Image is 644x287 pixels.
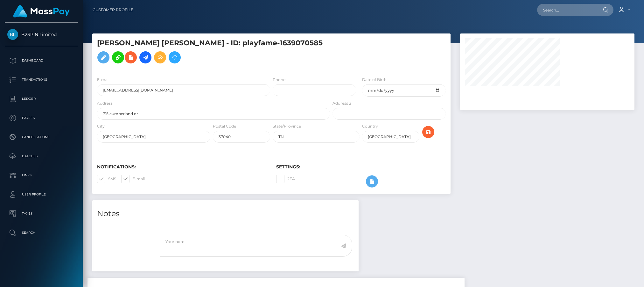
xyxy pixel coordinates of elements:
[7,113,75,123] p: Payees
[7,151,75,161] p: Batches
[13,5,70,18] img: MassPay Logo
[5,148,78,164] a: Batches
[5,167,78,183] a: Links
[7,190,75,199] p: User Profile
[276,164,446,170] h6: Settings:
[5,32,78,37] span: B2SPIN Limited
[139,51,151,63] a: Initiate Payout
[7,75,75,85] p: Transactions
[7,132,75,142] p: Cancellations
[213,123,236,129] label: Postal Code
[273,77,285,83] label: Phone
[5,110,78,126] a: Payees
[97,100,113,106] label: Address
[276,175,295,183] label: 2FA
[93,3,133,17] a: Customer Profile
[273,123,301,129] label: State/Province
[5,72,78,88] a: Transactions
[362,123,378,129] label: Country
[7,209,75,218] p: Taxes
[537,4,597,16] input: Search...
[97,164,267,170] h6: Notifications:
[5,53,78,69] a: Dashboard
[97,175,116,183] label: SMS
[121,175,145,183] label: E-mail
[332,100,351,106] label: Address 2
[5,91,78,107] a: Ledger
[97,77,109,83] label: E-mail
[7,171,75,180] p: Links
[7,228,75,238] p: Search
[97,208,354,219] h4: Notes
[7,29,18,40] img: B2SPIN Limited
[7,94,75,104] p: Ledger
[362,77,387,83] label: Date of Birth
[5,225,78,241] a: Search
[5,129,78,145] a: Cancellations
[97,123,105,129] label: City
[7,56,75,65] p: Dashboard
[97,38,326,67] h5: [PERSON_NAME] [PERSON_NAME] - ID: playfame-1639070585
[5,187,78,202] a: User Profile
[5,206,78,222] a: Taxes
